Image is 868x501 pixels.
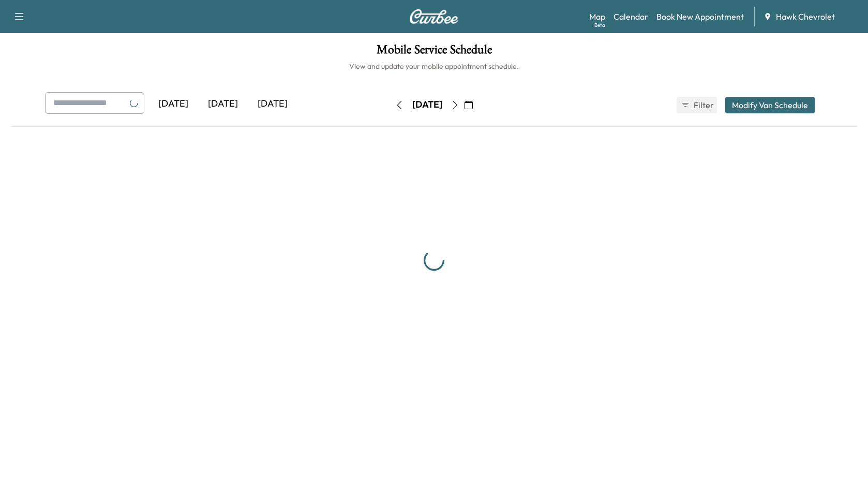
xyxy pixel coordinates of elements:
[725,97,815,113] button: Modify Van Schedule
[656,10,744,23] a: Book New Appointment
[198,92,248,116] div: [DATE]
[148,92,198,116] div: [DATE]
[776,10,835,23] span: Hawk Chevrolet
[677,97,717,113] button: Filter
[412,98,442,111] div: [DATE]
[694,99,712,111] span: Filter
[613,10,648,23] a: Calendar
[409,9,459,24] img: Curbee Logo
[589,10,605,23] a: MapBeta
[10,43,858,61] h1: Mobile Service Schedule
[594,21,605,29] div: Beta
[248,92,297,116] div: [DATE]
[10,61,858,71] h6: View and update your mobile appointment schedule.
